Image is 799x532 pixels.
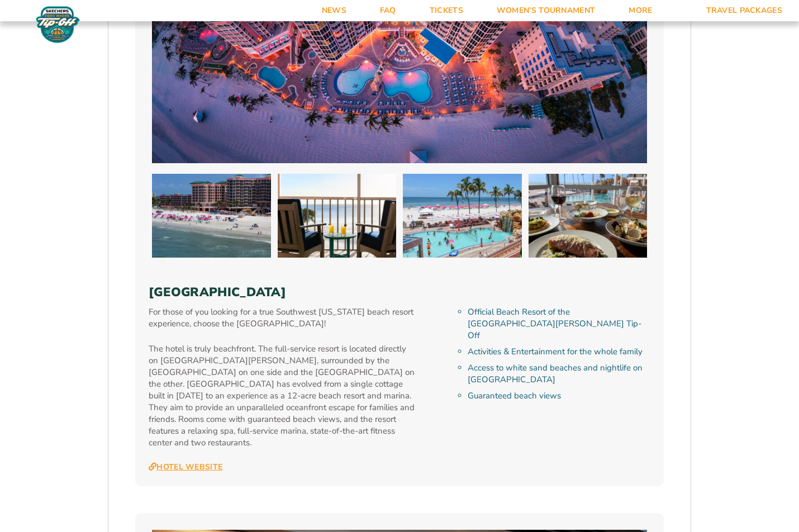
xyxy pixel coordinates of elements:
p: The hotel is truly beachfront. The full-service resort is located directly on [GEOGRAPHIC_DATA][P... [149,343,416,449]
h3: [GEOGRAPHIC_DATA] [149,285,650,300]
img: Pink Shell Beach Resort & Marina (2025 BEACH) [529,174,648,258]
img: Pink Shell Beach Resort & Marina (2025 BEACH) [152,174,271,258]
li: Guaranteed beach views [468,390,650,402]
img: Pink Shell Beach Resort & Marina (2025 BEACH) [403,174,522,258]
a: Hotel Website [149,462,222,472]
li: Official Beach Resort of the [GEOGRAPHIC_DATA][PERSON_NAME] Tip-Off [468,306,650,341]
li: Access to white sand beaches and nightlife on [GEOGRAPHIC_DATA] [468,362,650,386]
img: Fort Myers Tip-Off [34,6,82,44]
p: For those of you looking for a true Southwest [US_STATE] beach resort experience, choose the [GEO... [149,306,416,330]
li: Activities & Entertainment for the whole family [468,346,650,358]
img: Pink Shell Beach Resort & Marina (2025 BEACH) [278,174,397,258]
